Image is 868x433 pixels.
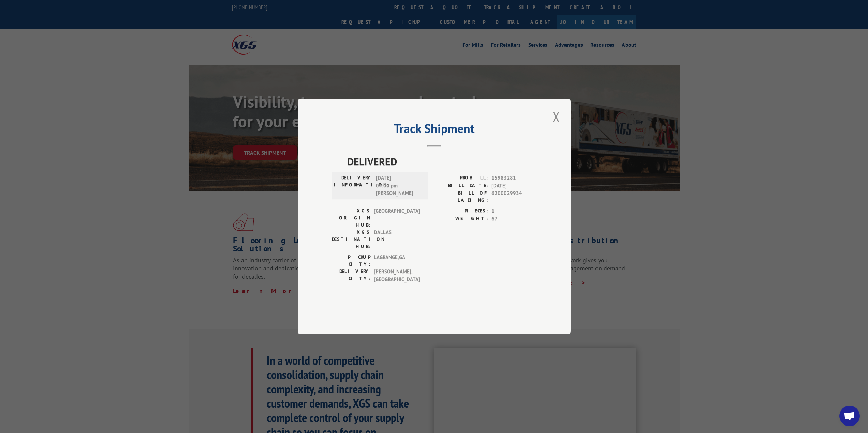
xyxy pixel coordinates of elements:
[434,189,488,204] label: BILL OF LADING:
[332,207,370,229] label: XGS ORIGIN HUB:
[434,182,488,190] label: BILL DATE:
[332,268,370,283] label: DELIVERY CITY:
[839,406,860,426] a: Open chat
[550,107,562,126] button: Close modal
[374,207,420,229] span: [GEOGRAPHIC_DATA]
[334,174,372,197] label: DELIVERY INFORMATION:
[332,253,370,268] label: PICKUP CITY:
[332,124,536,137] h2: Track Shipment
[374,229,420,250] span: DALLAS
[434,174,488,182] label: PROBILL:
[491,182,536,190] span: [DATE]
[376,174,422,197] span: [DATE] 04:00 pm [PERSON_NAME]
[491,189,536,204] span: 6200029934
[332,229,370,250] label: XGS DESTINATION HUB:
[434,215,488,223] label: WEIGHT:
[374,253,420,268] span: LAGRANGE , GA
[491,207,536,215] span: 1
[434,207,488,215] label: PIECES:
[347,154,536,169] span: DELIVERED
[491,174,536,182] span: 15983281
[491,215,536,223] span: 67
[374,268,420,283] span: [PERSON_NAME] , [GEOGRAPHIC_DATA]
